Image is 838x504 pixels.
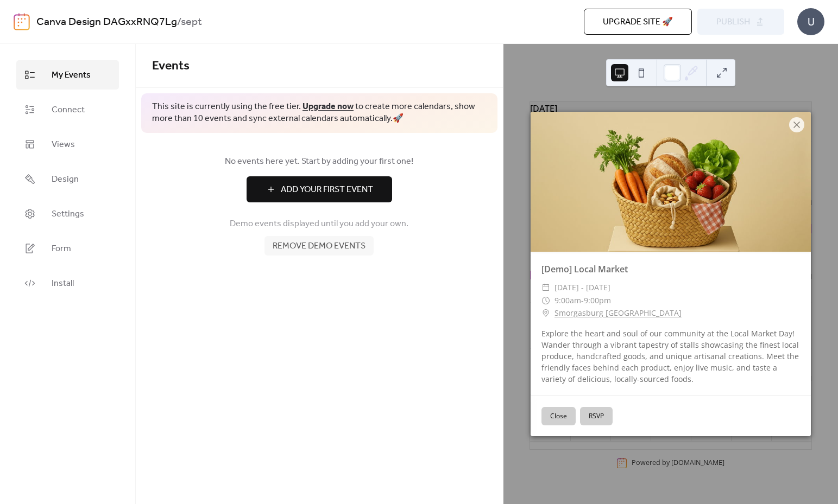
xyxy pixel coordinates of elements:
span: 9:00pm [584,295,611,305]
a: Connect [16,95,119,124]
button: Add Your First Event [247,176,392,202]
a: Settings [16,199,119,228]
span: Connect [52,104,85,117]
a: Add Your First Event [152,176,487,202]
a: Views [16,130,119,159]
span: Views [52,138,75,151]
img: logo [14,13,30,30]
span: [DATE] - [DATE] [555,281,610,294]
div: ​ [541,307,550,320]
span: Settings [52,208,84,221]
button: Close [541,407,576,425]
a: Canva Design DAGxxRNQ7Lg [36,12,177,33]
a: My Events [16,60,119,90]
span: - [581,295,584,305]
b: / [177,12,181,33]
span: No events here yet. Start by adding your first one! [152,155,487,168]
span: My Events [52,69,91,82]
span: Upgrade site 🚀 [603,16,673,29]
a: Design [16,164,119,194]
span: Remove demo events [273,240,366,253]
a: Install [16,269,119,298]
span: Install [52,277,74,290]
span: Add Your First Event [281,183,373,196]
div: [Demo] Local Market [531,263,811,276]
div: U [797,8,824,35]
a: Upgrade now [303,98,354,115]
a: Form [16,234,119,263]
a: Smorgasburg [GEOGRAPHIC_DATA] [555,307,682,320]
div: Explore the heart and soul of our community at the Local Market Day! Wander through a vibrant tap... [531,328,811,385]
span: 9:00am [555,295,581,305]
button: Upgrade site 🚀 [584,9,692,35]
span: Form [52,243,71,256]
span: Demo events displayed until you add your own. [230,218,408,231]
div: ​ [541,294,550,307]
button: Remove demo events [264,236,374,256]
div: ​ [541,281,550,294]
span: Events [152,54,190,78]
button: RSVP [580,407,613,425]
b: sept [181,12,202,33]
span: This site is currently using the free tier. to create more calendars, show more than 10 events an... [152,101,487,125]
span: Design [52,173,79,186]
